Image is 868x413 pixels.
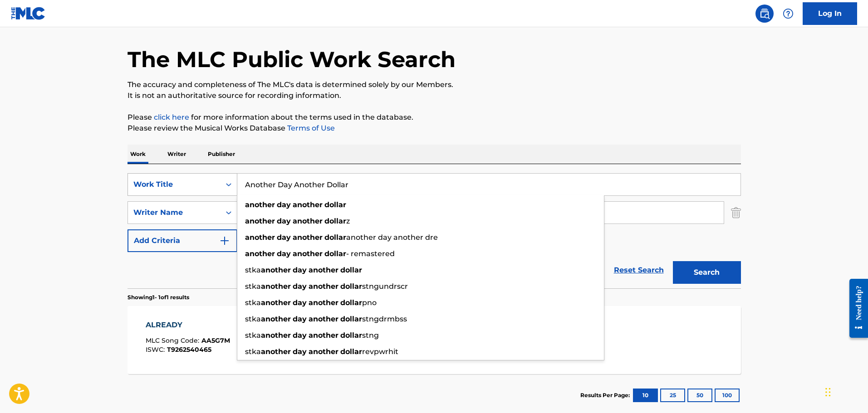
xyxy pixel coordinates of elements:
[779,5,797,23] div: Help
[346,249,395,258] span: - remastered
[783,8,794,19] img: help
[309,315,338,323] strong: another
[219,235,230,246] img: 9d2ae6d4665cec9f34b9.svg
[146,345,167,354] span: ISWC :
[293,282,307,291] strong: day
[309,347,338,356] strong: another
[755,5,774,23] a: Public Search
[245,298,261,307] span: stka
[11,7,46,20] img: MLC Logo
[285,124,335,132] a: Terms of Use
[362,315,407,323] span: stngdrmbss
[128,229,237,252] button: Add Criteria
[261,298,291,307] strong: another
[673,261,741,284] button: Search
[201,336,230,345] span: AA5G7M
[293,347,307,356] strong: day
[324,249,346,258] strong: dollar
[362,282,408,291] span: stngundrscr
[362,347,398,356] span: revpwrhit
[324,200,346,209] strong: dollar
[245,249,275,258] strong: another
[128,145,148,164] p: Work
[277,217,291,225] strong: day
[261,331,291,340] strong: another
[261,315,291,323] strong: another
[340,282,362,291] strong: dollar
[293,298,307,307] strong: day
[245,331,261,340] span: stka
[346,217,350,225] span: z
[128,306,741,374] a: ALREADYMLC Song Code:AA5G7MISWC:T9262540465Writers (2)[PERSON_NAME], [PERSON_NAME]Recording Artis...
[324,217,346,225] strong: dollar
[277,233,291,242] strong: day
[154,113,189,121] a: click here
[609,260,668,280] a: Reset Search
[245,266,261,274] span: stka
[293,266,307,274] strong: day
[245,347,261,356] span: stka
[340,266,362,274] strong: dollar
[309,331,338,340] strong: another
[245,233,275,242] strong: another
[128,46,456,73] h1: The MLC Public Work Search
[346,233,438,242] span: another day another dre
[309,266,338,274] strong: another
[580,391,632,399] p: Results Per Page:
[293,217,323,225] strong: another
[261,282,291,291] strong: another
[245,217,275,225] strong: another
[146,320,230,330] div: ALREADY
[165,145,189,164] p: Writer
[277,200,291,209] strong: day
[340,298,362,307] strong: dollar
[823,369,868,413] iframe: Chat Widget
[133,179,215,190] div: Work Title
[261,266,291,274] strong: another
[293,315,307,323] strong: day
[293,200,323,209] strong: another
[340,315,362,323] strong: dollar
[128,90,741,101] p: It is not an authoritative source for recording information.
[133,207,215,218] div: Writer Name
[128,173,741,288] form: Search Form
[245,282,261,291] span: stka
[293,249,323,258] strong: another
[245,200,275,209] strong: another
[167,345,211,354] span: T9262540465
[205,145,238,164] p: Publisher
[146,336,201,345] span: MLC Song Code :
[362,331,379,340] span: stng
[687,389,712,402] button: 50
[293,331,307,340] strong: day
[362,298,377,307] span: pno
[128,123,741,134] p: Please review the Musical Works Database
[759,8,770,19] img: search
[731,201,741,224] img: Delete Criterion
[261,347,291,356] strong: another
[803,2,857,25] a: Log In
[843,272,868,345] iframe: Resource Center
[128,293,189,301] p: Showing 1 - 1 of 1 results
[340,331,362,340] strong: dollar
[128,79,741,90] p: The accuracy and completeness of The MLC's data is determined solely by our Members.
[825,379,831,406] div: Drag
[277,249,291,258] strong: day
[309,282,338,291] strong: another
[340,347,362,356] strong: dollar
[324,233,346,242] strong: dollar
[245,315,261,323] span: stka
[715,389,740,402] button: 100
[660,389,685,402] button: 25
[293,233,323,242] strong: another
[633,389,658,402] button: 10
[128,112,741,123] p: Please for more information about the terms used in the database.
[309,298,338,307] strong: another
